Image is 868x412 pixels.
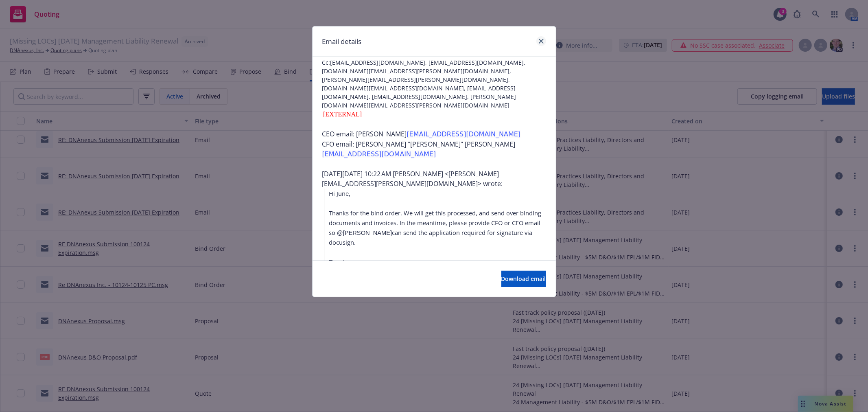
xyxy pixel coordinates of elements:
[322,110,546,119] div: [EXTERNAL]
[322,58,546,110] span: Cc: [EMAIL_ADDRESS][DOMAIN_NAME], [EMAIL_ADDRESS][DOMAIN_NAME], [DOMAIN_NAME][EMAIL_ADDRESS][PERS...
[329,189,350,197] span: Hi June,
[322,150,436,158] a: [EMAIL_ADDRESS][DOMAIN_NAME]
[335,228,392,237] a: @[PERSON_NAME]
[407,130,521,138] a: [EMAIL_ADDRESS][DOMAIN_NAME]
[322,169,499,188] a: [PERSON_NAME][EMAIL_ADDRESS][PERSON_NAME][DOMAIN_NAME]
[337,230,392,236] span: @[PERSON_NAME]
[329,209,541,246] span: Thanks for the bind order. We will get this processed, and send over binding documents and invoic...
[501,271,546,287] button: Download email
[501,275,546,283] span: Download email
[329,258,350,266] span: Thanks,
[536,36,546,46] a: close
[322,36,362,47] h1: Email details
[322,169,546,188] div: [DATE][DATE] 10:22 AM [PERSON_NAME] < > wrote:
[322,129,546,159] div: CEO email: [PERSON_NAME] CFO email: [PERSON_NAME] "[PERSON_NAME]" [PERSON_NAME]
